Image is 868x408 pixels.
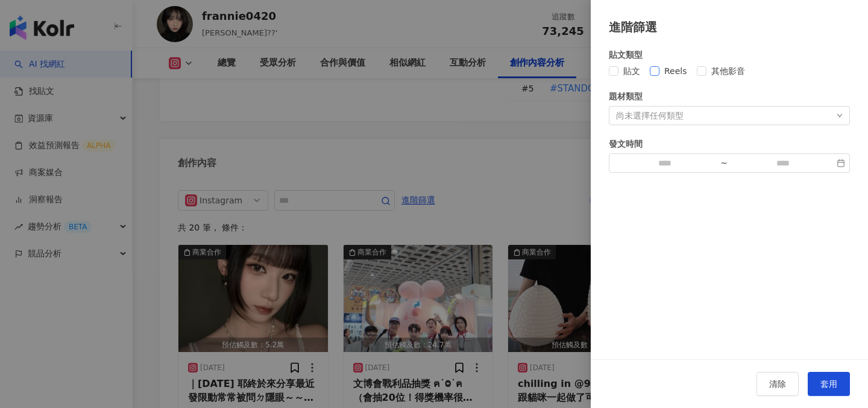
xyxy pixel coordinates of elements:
[756,372,799,396] button: 清除
[618,64,645,78] span: 貼文
[820,379,837,389] span: 套用
[609,18,850,36] div: 進階篩選
[837,113,843,119] span: down
[715,159,732,167] div: ~
[706,64,750,78] span: 其他影音
[609,90,850,103] div: 題材類型
[769,379,786,389] span: 清除
[808,372,850,396] button: 套用
[609,48,850,61] div: 貼文類型
[609,137,850,150] div: 發文時間
[616,111,684,120] div: 尚未選擇任何類型
[659,64,692,78] span: Reels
